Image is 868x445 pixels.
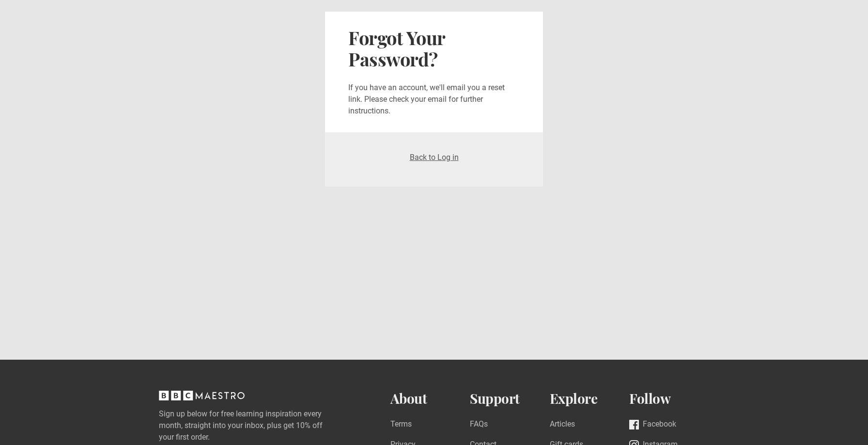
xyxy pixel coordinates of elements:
[629,391,709,407] h2: Follow
[390,418,412,431] a: Terms
[470,418,488,431] a: FAQs
[159,391,245,400] svg: BBC Maestro, back to top
[629,418,676,431] a: Facebook
[390,391,470,407] h2: About
[550,418,575,431] a: Articles
[550,391,630,407] h2: Explore
[159,394,245,403] a: BBC Maestro, back to top
[410,153,459,162] a: Back to Log in
[348,27,520,70] h2: Forgot Your Password?
[348,82,520,117] p: If you have an account, we'll email you a reset link. Please check your email for further instruc...
[470,391,550,407] h2: Support
[159,408,352,443] label: Sign up below for free learning inspiration every month, straight into your inbox, plus get 10% o...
